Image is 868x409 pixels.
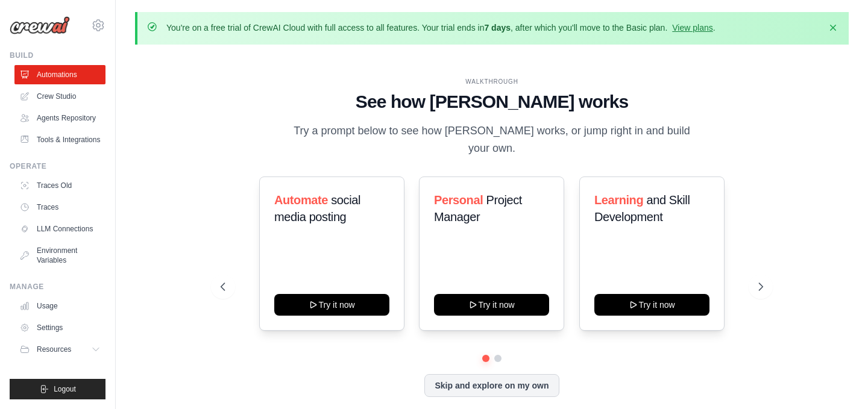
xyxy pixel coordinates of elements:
a: Settings [14,318,105,337]
a: Tools & Integrations [14,130,105,149]
strong: 7 days [484,23,511,33]
a: Traces [14,198,105,217]
button: Resources [14,340,105,359]
button: Try it now [434,294,549,316]
a: Traces Old [14,176,105,195]
span: Automate [274,193,328,207]
p: Try a prompt below to see how [PERSON_NAME] works, or jump right in and build your own. [289,122,694,158]
span: Resources [37,345,71,354]
h1: See how [PERSON_NAME] works [221,91,763,113]
span: and Skill Development [594,193,690,223]
button: Skip and explore on my own [424,374,559,397]
p: You're on a free trial of CrewAI Cloud with full access to all features. Your trial ends in , aft... [166,22,715,34]
a: Environment Variables [14,241,105,270]
a: Usage [14,296,105,316]
a: Agents Repository [14,108,105,128]
div: Build [10,51,105,60]
img: Logo [10,16,70,34]
span: Logout [54,384,76,394]
a: Crew Studio [14,87,105,106]
a: LLM Connections [14,219,105,239]
button: Try it now [594,294,709,316]
div: Operate [10,161,105,171]
a: View plans [672,23,712,33]
a: Automations [14,65,105,84]
button: Try it now [274,294,389,316]
div: Manage [10,282,105,292]
iframe: Chat Widget [808,351,868,409]
div: WALKTHROUGH [221,77,763,86]
button: Logout [10,379,105,399]
span: Learning [594,193,643,207]
span: Personal [434,193,483,207]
